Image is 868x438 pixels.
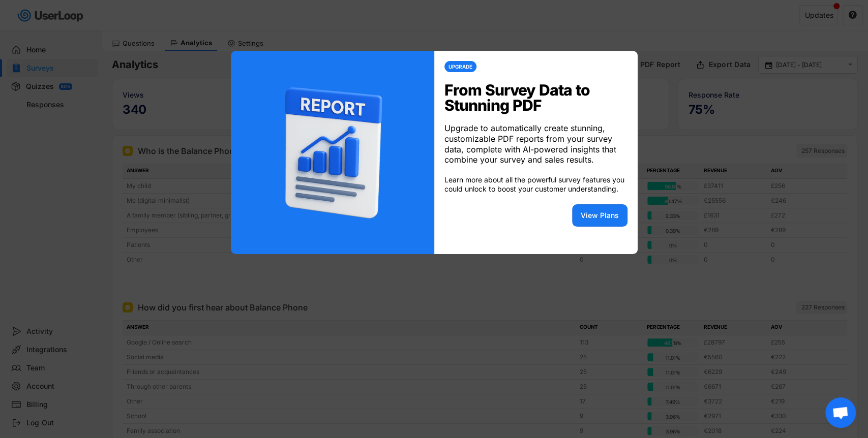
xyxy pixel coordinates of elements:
[444,82,627,113] div: From Survey Data to Stunning PDF
[251,71,414,234] img: userloop_pdf_report.png
[572,204,627,227] button: View Plans
[825,397,856,428] div: Chat abierto
[444,175,627,194] div: Learn more about all the powerful survey features you could unlock to boost your customer underst...
[448,64,472,69] div: UPGRADE
[444,123,627,165] div: Upgrade to automatically create stunning, customizable PDF reports from your survey data, complet...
